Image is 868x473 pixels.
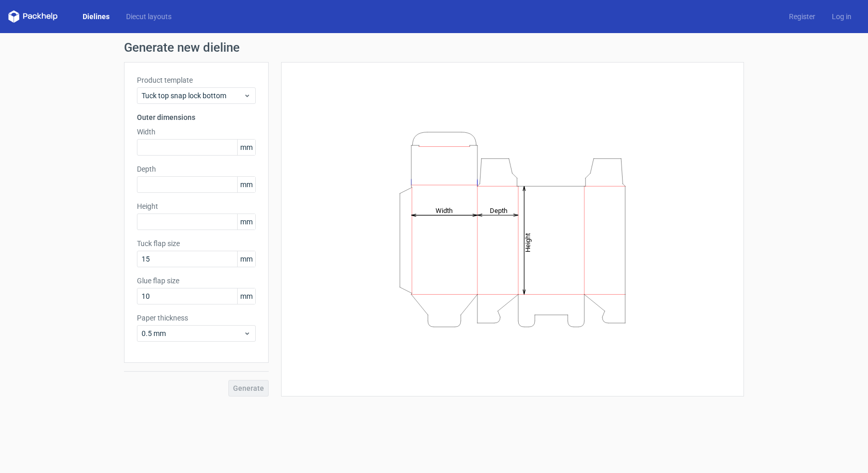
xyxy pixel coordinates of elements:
h3: Outer dimensions [137,112,256,123]
tspan: Width [436,206,453,214]
label: Tuck flap size [137,238,256,249]
label: Depth [137,164,256,174]
span: mm [237,251,255,267]
a: Register [781,11,824,22]
span: mm [237,177,255,192]
tspan: Depth [490,206,507,214]
span: mm [237,214,255,230]
a: Diecut layouts [118,11,180,22]
tspan: Height [524,233,532,252]
label: Width [137,127,256,137]
label: Paper thickness [137,313,256,323]
span: 0.5 mm [142,328,243,339]
span: mm [237,140,255,155]
label: Height [137,201,256,211]
label: Product template [137,75,256,85]
h1: Generate new dieline [124,41,744,54]
span: Tuck top snap lock bottom [142,90,243,101]
a: Log in [824,11,860,22]
a: Dielines [74,11,118,22]
label: Glue flap size [137,276,256,286]
span: mm [237,288,255,304]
